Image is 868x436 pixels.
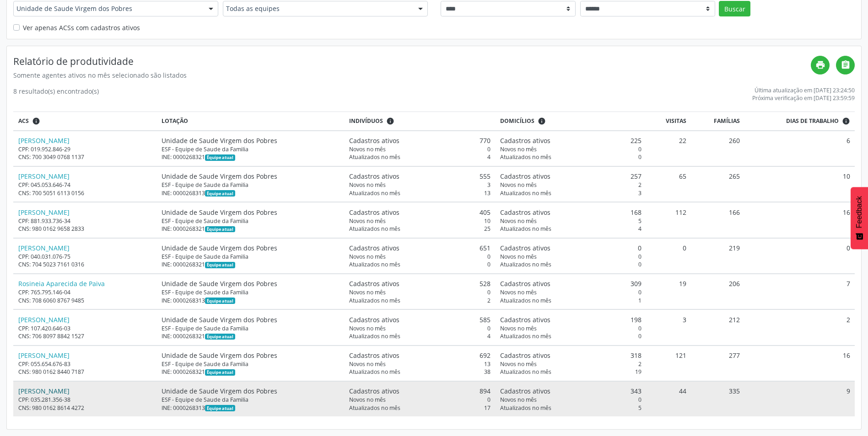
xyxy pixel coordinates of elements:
div: 0 [349,145,491,153]
div: 3 [349,181,491,189]
div: Unidade de Saude Virgem dos Pobres [162,315,339,324]
div: 3 [500,189,642,197]
span: Atualizados no mês [349,297,400,304]
span: Novos no mês [500,360,537,368]
td: 10 [744,166,855,202]
div: 2 [349,297,491,304]
span: Todas as equipes [226,4,409,13]
td: 16 [744,346,855,381]
td: 206 [691,274,745,309]
div: 555 [349,171,491,181]
div: Unidade de Saude Virgem dos Pobres [162,351,339,360]
div: 8 resultado(s) encontrado(s) [13,86,99,102]
div: 0 [500,145,642,153]
td: 219 [691,238,745,274]
span: Novos no mês [349,145,386,153]
span: Cadastros ativos [500,243,550,253]
div: 25 [349,225,491,233]
td: 22 [646,131,691,166]
div: ESF - Equipe de Saude da Familia [162,145,339,153]
i: <div class="text-left"> <div> <strong>Cadastros ativos:</strong> Cadastros que estão vinculados a... [538,117,546,125]
span: Cadastros ativos [349,386,399,396]
span: Cadastros ativos [500,351,550,360]
span: Atualizados no mês [500,189,551,197]
div: 2 [500,181,642,189]
span: Indivíduos [349,117,383,125]
div: ESF - Equipe de Saude da Familia [162,288,339,296]
div: Unidade de Saude Virgem dos Pobres [162,136,339,145]
i: ACSs que estiveram vinculados a uma UBS neste período, mesmo sem produtividade. [32,117,40,125]
div: 4 [500,225,642,233]
div: INE: 0000268313 [162,189,339,197]
div: 0 [500,243,642,253]
a: [PERSON_NAME] [18,136,70,145]
div: 770 [349,136,491,145]
div: 0 [349,396,491,404]
a: [PERSON_NAME] [18,208,70,217]
i: Dias em que o(a) ACS fez pelo menos uma visita, ou ficha de cadastro individual ou cadastro domic... [842,117,850,125]
div: 0 [500,396,642,404]
td: 19 [646,274,691,309]
span: Cadastros ativos [349,207,399,217]
div: 0 [500,332,642,340]
span: Novos no mês [500,288,537,296]
div: 0 [349,324,491,332]
span: Novos no mês [349,360,386,368]
span: Cadastros ativos [500,386,550,396]
span: Atualizados no mês [349,261,400,268]
span: Cadastros ativos [349,171,399,181]
td: 265 [691,166,745,202]
div: ESF - Equipe de Saude da Familia [162,181,339,189]
span: Novos no mês [500,324,537,332]
label: Ver apenas ACSs com cadastros ativos [23,23,140,32]
div: 0 [500,261,642,268]
a:  [836,56,855,74]
button: Buscar [719,1,750,16]
td: 7 [744,274,855,309]
div: CPF: 040.031.076-75 [18,253,152,261]
span: Atualizados no mês [349,404,400,412]
div: Unidade de Saude Virgem dos Pobres [162,171,339,181]
div: ESF - Equipe de Saude da Familia [162,253,339,261]
div: 4 [349,332,491,340]
a: [PERSON_NAME] [18,172,70,181]
span: Cadastros ativos [349,279,399,288]
div: CPF: 045.053.646-74 [18,181,152,189]
div: 0 [349,253,491,261]
td: 260 [691,131,745,166]
span: Atualizados no mês [349,332,400,340]
span: Esta é a equipe atual deste Agente [205,369,235,376]
div: Unidade de Saude Virgem dos Pobres [162,207,339,217]
span: Novos no mês [349,288,386,296]
span: Novos no mês [349,324,386,332]
div: CNS: 980 0162 9658 2833 [18,225,152,233]
h4: Relatório de produtividade [13,56,811,67]
span: Novos no mês [349,253,386,261]
td: 0 [744,238,855,274]
div: INE: 0000268321 [162,332,339,340]
span: Cadastros ativos [349,136,399,145]
a: [PERSON_NAME] [18,315,70,324]
div: 0 [349,261,491,268]
div: INE: 0000268321 [162,153,339,161]
span: Esta é a equipe atual deste Agente [205,190,235,197]
div: ESF - Equipe de Saude da Familia [162,396,339,404]
div: INE: 0000268321 [162,261,339,268]
span: Atualizados no mês [349,225,400,233]
div: INE: 0000268321 [162,368,339,376]
div: 309 [500,279,642,288]
span: Cadastros ativos [500,315,550,324]
div: 225 [500,136,642,145]
div: 343 [500,386,642,396]
th: Lotação [157,112,344,131]
div: 10 [349,217,491,225]
div: 5 [500,217,642,225]
th: Visitas [646,112,691,131]
td: 6 [744,131,855,166]
th: Famílias [691,112,745,131]
span: Esta é a equipe atual deste Agente [205,154,235,161]
div: 0 [500,153,642,161]
i: <div class="text-left"> <div> <strong>Cadastros ativos:</strong> Cadastros que estão vinculados a... [386,117,394,125]
span: Cadastros ativos [500,279,550,288]
div: 692 [349,351,491,360]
